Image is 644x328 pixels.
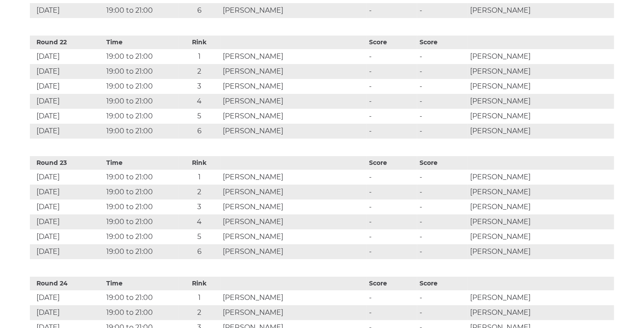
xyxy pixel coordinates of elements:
[221,79,367,94] td: [PERSON_NAME]
[417,244,468,259] td: -
[417,64,468,79] td: -
[417,109,468,124] td: -
[367,229,417,244] td: -
[178,124,221,139] td: 6
[468,229,614,244] td: [PERSON_NAME]
[367,79,417,94] td: -
[30,156,104,170] th: Round 23
[104,156,178,170] th: Time
[30,79,104,94] td: [DATE]
[178,109,221,124] td: 5
[367,124,417,139] td: -
[104,244,178,259] td: 19:00 to 21:00
[417,290,468,305] td: -
[104,290,178,305] td: 19:00 to 21:00
[104,124,178,139] td: 19:00 to 21:00
[178,3,221,18] td: 6
[178,200,221,214] td: 3
[468,244,614,259] td: [PERSON_NAME]
[367,214,417,229] td: -
[221,49,367,64] td: [PERSON_NAME]
[221,244,367,259] td: [PERSON_NAME]
[417,229,468,244] td: -
[178,229,221,244] td: 5
[30,229,104,244] td: [DATE]
[30,277,104,290] th: Round 24
[417,36,468,49] th: Score
[104,3,178,18] td: 19:00 to 21:00
[468,305,614,320] td: [PERSON_NAME]
[367,290,417,305] td: -
[468,214,614,229] td: [PERSON_NAME]
[104,277,178,290] th: Time
[367,49,417,64] td: -
[30,170,104,185] td: [DATE]
[104,49,178,64] td: 19:00 to 21:00
[417,79,468,94] td: -
[468,3,614,18] td: [PERSON_NAME]
[30,185,104,200] td: [DATE]
[178,244,221,259] td: 6
[178,290,221,305] td: 1
[468,124,614,139] td: [PERSON_NAME]
[104,229,178,244] td: 19:00 to 21:00
[30,124,104,139] td: [DATE]
[367,244,417,259] td: -
[221,124,367,139] td: [PERSON_NAME]
[468,94,614,109] td: [PERSON_NAME]
[417,94,468,109] td: -
[30,290,104,305] td: [DATE]
[221,185,367,200] td: [PERSON_NAME]
[30,64,104,79] td: [DATE]
[104,64,178,79] td: 19:00 to 21:00
[221,94,367,109] td: [PERSON_NAME]
[178,156,221,170] th: Rink
[30,49,104,64] td: [DATE]
[417,124,468,139] td: -
[30,94,104,109] td: [DATE]
[104,170,178,185] td: 19:00 to 21:00
[30,109,104,124] td: [DATE]
[417,170,468,185] td: -
[30,3,104,18] td: [DATE]
[178,64,221,79] td: 2
[104,94,178,109] td: 19:00 to 21:00
[178,277,221,290] th: Rink
[104,36,178,49] th: Time
[367,170,417,185] td: -
[468,49,614,64] td: [PERSON_NAME]
[30,36,104,49] th: Round 22
[221,3,367,18] td: [PERSON_NAME]
[104,214,178,229] td: 19:00 to 21:00
[367,36,417,49] th: Score
[468,290,614,305] td: [PERSON_NAME]
[104,79,178,94] td: 19:00 to 21:00
[468,109,614,124] td: [PERSON_NAME]
[468,170,614,185] td: [PERSON_NAME]
[468,79,614,94] td: [PERSON_NAME]
[367,3,417,18] td: -
[178,170,221,185] td: 1
[30,200,104,214] td: [DATE]
[104,200,178,214] td: 19:00 to 21:00
[221,290,367,305] td: [PERSON_NAME]
[30,214,104,229] td: [DATE]
[104,185,178,200] td: 19:00 to 21:00
[417,305,468,320] td: -
[417,200,468,214] td: -
[468,185,614,200] td: [PERSON_NAME]
[178,49,221,64] td: 1
[367,277,417,290] th: Score
[178,79,221,94] td: 3
[221,305,367,320] td: [PERSON_NAME]
[104,109,178,124] td: 19:00 to 21:00
[367,305,417,320] td: -
[30,244,104,259] td: [DATE]
[178,94,221,109] td: 4
[221,214,367,229] td: [PERSON_NAME]
[367,185,417,200] td: -
[178,36,221,49] th: Rink
[221,200,367,214] td: [PERSON_NAME]
[221,170,367,185] td: [PERSON_NAME]
[417,185,468,200] td: -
